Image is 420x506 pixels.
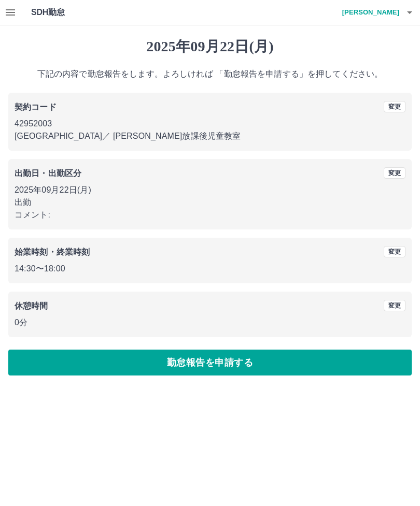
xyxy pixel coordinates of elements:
[15,263,405,275] p: 14:30 〜 18:00
[384,167,405,179] button: 変更
[8,68,412,80] p: 下記の内容で勤怠報告をします。よろしければ 「勤怠報告を申請する」を押してください。
[15,103,57,111] b: 契約コード
[15,196,405,209] p: 出勤
[8,38,412,55] h1: 2025年09月22日(月)
[15,248,90,256] b: 始業時刻・終業時刻
[15,209,405,221] p: コメント:
[15,301,48,310] b: 休憩時間
[384,101,405,112] button: 変更
[15,130,405,142] p: [GEOGRAPHIC_DATA] ／ [PERSON_NAME]放課後児童教室
[15,169,81,178] b: 出勤日・出勤区分
[15,118,405,130] p: 42952003
[15,316,405,329] p: 0分
[384,300,405,311] button: 変更
[384,246,405,257] button: 変更
[15,184,405,196] p: 2025年09月22日(月)
[8,350,412,375] button: 勤怠報告を申請する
